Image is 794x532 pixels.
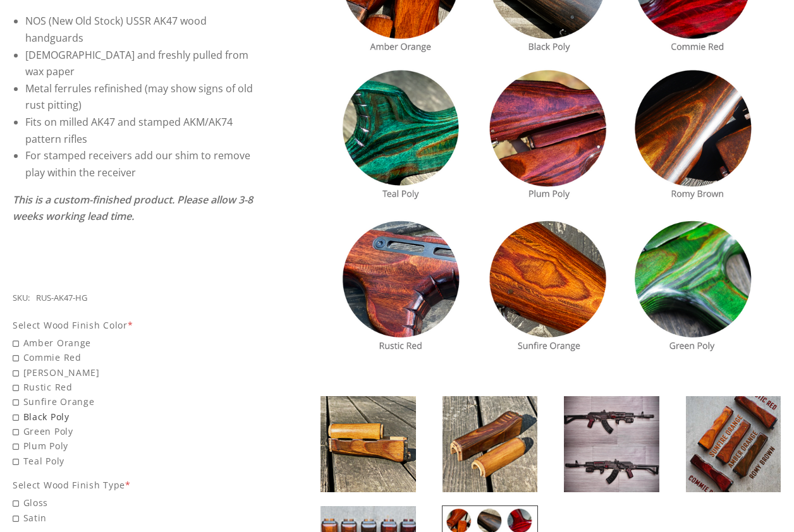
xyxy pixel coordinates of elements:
[13,495,253,510] span: Gloss
[443,396,537,492] img: Russian AK47 Handguard
[13,365,253,380] span: [PERSON_NAME]
[36,291,87,305] div: RUS-AK47-HG
[13,193,253,224] em: This is a custom-finished product. Please allow 3-8 weeks working lead time.
[13,478,253,492] div: Select Wood Finish Type
[13,394,253,409] span: Sunfire Orange
[25,80,253,114] li: Metal ferrules refinished (may show signs of old rust pitting)
[13,291,30,305] div: SKU:
[13,511,253,525] span: Satin
[25,47,253,80] li: [DEMOGRAPHIC_DATA] and freshly pulled from wax paper
[13,318,253,332] div: Select Wood Finish Color
[686,396,781,492] img: Russian AK47 Handguard
[13,438,253,453] span: Plum Poly
[25,13,253,46] li: NOS (New Old Stock) USSR AK47 wood handguards
[13,350,253,365] span: Commie Red
[13,409,253,424] span: Black Poly
[13,380,253,394] span: Rustic Red
[25,114,253,147] li: Fits on milled AK47 and stamped AKM/AK74 pattern rifles
[25,148,250,179] span: For stamped receivers add our shim to remove play within the receiver
[13,454,253,468] span: Teal Poly
[321,396,415,492] img: Russian AK47 Handguard
[564,396,659,492] img: Russian AK47 Handguard
[13,336,253,350] span: Amber Orange
[13,424,253,438] span: Green Poly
